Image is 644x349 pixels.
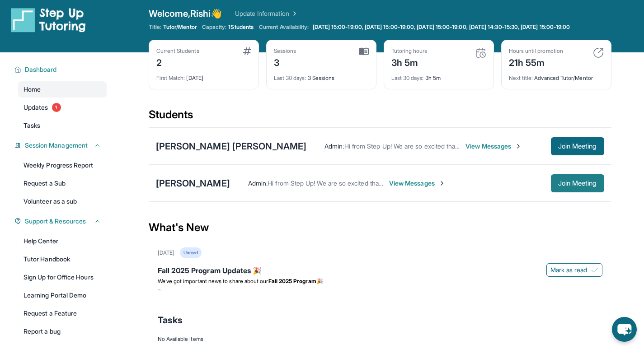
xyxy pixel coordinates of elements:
[313,23,570,31] span: [DATE] 15:00-19:00, [DATE] 15:00-19:00, [DATE] 15:00-19:00, [DATE] 14:30-15:30, [DATE] 15:00-19:00
[52,103,61,112] span: 1
[243,47,251,55] img: card
[546,263,602,277] button: Mark as read
[391,74,424,81] span: Last 30 days :
[509,55,563,69] div: 21h 55m
[11,7,86,33] img: logo
[158,314,183,326] span: Tasks
[316,278,323,284] span: 🎉
[235,9,298,18] a: Update Information
[24,85,41,94] span: Home
[18,233,107,249] a: Help Center
[274,74,306,81] span: Last 30 days :
[558,144,597,149] span: Join Meeting
[311,23,572,31] a: [DATE] 15:00-19:00, [DATE] 15:00-19:00, [DATE] 15:00-19:00, [DATE] 14:30-15:30, [DATE] 15:00-19:00
[156,140,307,153] div: [PERSON_NAME] [PERSON_NAME]
[268,278,316,284] strong: Fall 2025 Program
[18,193,107,209] a: Volunteer as a sub
[158,278,268,284] span: We’ve got important news to share about our
[551,137,604,155] button: Join Meeting
[25,217,86,226] span: Support & Resources
[18,269,107,285] a: Sign Up for Office Hours
[24,121,40,130] span: Tasks
[274,55,296,69] div: 3
[391,69,486,82] div: 3h 5m
[509,47,563,55] div: Hours until promotion
[156,177,230,190] div: [PERSON_NAME]
[18,305,107,321] a: Request a Feature
[156,55,199,69] div: 2
[24,103,48,112] span: Updates
[158,335,602,343] div: No Available Items
[509,74,533,81] span: Next title :
[248,179,268,187] span: Admin :
[18,99,107,116] a: Updates1
[158,249,174,256] div: [DATE]
[228,23,254,31] span: 1 Students
[149,208,611,247] div: What's New
[18,251,107,267] a: Tutor Handbook
[25,141,88,150] span: Session Management
[551,174,604,192] button: Join Meeting
[18,175,107,191] a: Request a Sub
[389,179,446,188] span: View Messages
[156,74,185,81] span: First Match :
[202,23,227,31] span: Capacity:
[509,69,604,82] div: Advanced Tutor/Mentor
[163,23,197,31] span: Tutor/Mentor
[156,69,251,82] div: [DATE]
[158,265,602,278] div: Fall 2025 Program Updates 🎉
[274,47,296,55] div: Sessions
[324,142,344,150] span: Admin :
[289,9,298,18] img: Chevron Right
[18,117,107,134] a: Tasks
[612,317,637,342] button: chat-button
[359,47,369,56] img: card
[18,287,107,303] a: Learning Portal Demo
[391,47,428,55] div: Tutoring hours
[259,23,309,31] span: Current Availability:
[391,55,428,69] div: 3h 5m
[438,180,446,187] img: Chevron-Right
[475,47,486,58] img: card
[180,247,202,258] div: Unread
[18,81,107,98] a: Home
[550,265,588,275] span: Mark as read
[25,65,57,74] span: Dashboard
[274,69,369,82] div: 3 Sessions
[18,323,107,340] a: Report a bug
[465,142,522,151] span: View Messages
[591,266,598,274] img: Mark as read
[156,47,199,55] div: Current Students
[515,143,522,150] img: Chevron-Right
[21,141,101,150] button: Session Management
[18,157,107,173] a: Weekly Progress Report
[558,181,597,186] span: Join Meeting
[149,107,611,127] div: Students
[21,65,101,74] button: Dashboard
[149,7,222,20] span: Welcome, Rishi 👋
[593,47,604,58] img: card
[21,217,101,226] button: Support & Resources
[149,23,161,31] span: Title:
